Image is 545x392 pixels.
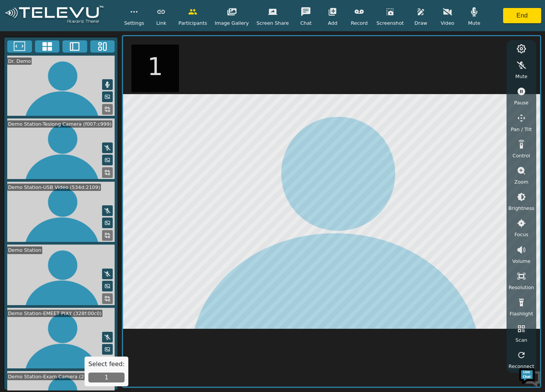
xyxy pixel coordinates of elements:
[102,142,113,153] button: Mute
[102,91,113,102] button: Picture in Picture
[178,19,207,27] span: Participants
[102,281,113,291] button: Picture in Picture
[515,231,529,238] span: Focus
[508,284,534,291] span: Resolution
[102,344,113,355] button: Picture in Picture
[102,332,113,342] button: Mute
[102,79,113,90] button: Mute
[62,40,87,53] button: Two Window Medium
[44,96,105,173] span: We're online!
[513,152,530,159] span: Control
[102,155,113,165] button: Picture in Picture
[147,52,163,82] h5: 1
[7,184,101,191] div: Demo Station-USB Video (534d:2109)
[328,19,337,27] span: Add
[414,19,427,27] span: Draw
[351,19,368,27] span: Record
[508,205,534,212] span: Brightness
[7,58,32,65] div: Dr. Demo
[503,8,541,23] button: End
[512,258,531,265] span: Volume
[510,310,533,317] span: Flashlight
[300,19,312,27] span: Chat
[102,230,113,241] button: Replace Feed
[7,373,110,380] div: Demo Station-Exam Camera (21cd:0802)
[514,99,529,106] span: Pause
[511,126,532,133] span: Pan / Tilt
[515,336,527,344] span: Scan
[508,363,534,370] span: Reconnect
[88,373,125,382] button: 1
[468,19,480,27] span: Mute
[7,40,32,53] button: Fullscreen
[514,178,528,186] span: Zoom
[102,205,113,216] button: Mute
[515,73,527,80] span: Mute
[102,293,113,304] button: Replace Feed
[102,269,113,279] button: Mute
[256,19,289,27] span: Screen Share
[156,19,166,27] span: Link
[102,167,113,178] button: Replace Feed
[13,35,32,54] img: d_736959983_company_1615157101543_736959983
[125,4,143,22] div: Minimize live chat window
[518,365,541,388] img: Chat Widget
[376,19,404,27] span: Screenshot
[102,218,113,228] button: Picture in Picture
[124,19,144,27] span: Settings
[7,120,112,128] div: Demo Station-Teslong Camera (f007:c999)
[4,208,145,235] textarea: Type your message and hit 'Enter'
[90,40,115,53] button: Three Window Medium
[102,104,113,115] button: Replace Feed
[88,360,125,368] h5: Select feed:
[7,246,42,254] div: Demo Station
[4,6,105,25] img: logoWhite.png
[40,40,128,50] div: Chat with us now
[35,40,60,53] button: 4x4
[441,19,454,27] span: Video
[7,310,102,317] div: Demo Station-EMEET PIXY (328f:00c0)
[215,19,249,27] span: Image Gallery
